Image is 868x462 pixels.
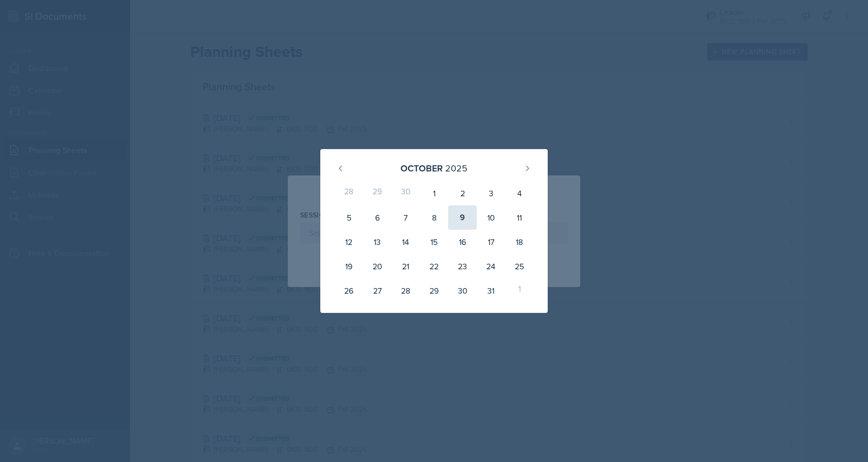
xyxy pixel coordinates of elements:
div: 17 [477,230,505,254]
div: 18 [505,230,533,254]
div: 29 [363,181,391,205]
div: 30 [391,181,420,205]
div: 25 [505,254,533,278]
div: 19 [335,254,363,278]
div: 23 [448,254,477,278]
div: 22 [420,254,448,278]
div: 15 [420,230,448,254]
div: 28 [391,278,420,303]
div: 21 [391,254,420,278]
div: 26 [335,278,363,303]
div: 6 [363,205,391,230]
div: 31 [477,278,505,303]
div: 13 [363,230,391,254]
div: October [400,161,443,175]
div: 16 [448,230,477,254]
div: 1 [420,181,448,205]
div: 9 [448,205,477,230]
div: 14 [391,230,420,254]
div: 7 [391,205,420,230]
div: 30 [448,278,477,303]
div: 12 [335,230,363,254]
div: 8 [420,205,448,230]
div: 2 [448,181,477,205]
div: 10 [477,205,505,230]
div: 5 [335,205,363,230]
div: 11 [505,205,533,230]
div: 4 [505,181,533,205]
div: 29 [420,278,448,303]
div: 28 [335,181,363,205]
div: 20 [363,254,391,278]
div: 2025 [445,161,468,175]
div: 1 [505,278,533,303]
div: 27 [363,278,391,303]
div: 3 [477,181,505,205]
div: 24 [477,254,505,278]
